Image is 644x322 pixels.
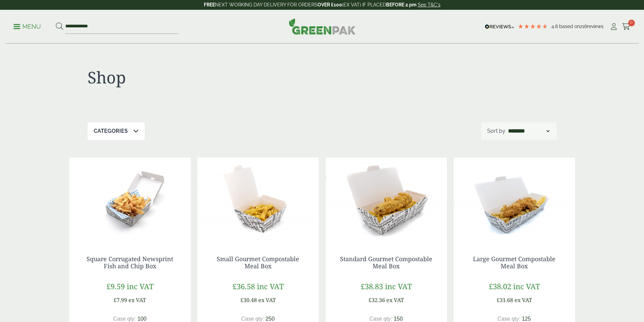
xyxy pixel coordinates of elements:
div: 4.79 Stars [518,23,548,29]
span: 100 [138,316,147,322]
a: Standard Gourmet Compostable Meal Box [340,255,432,270]
span: Case qty: [369,316,392,322]
img: IMG_4700 [326,157,447,242]
a: Menu [14,23,41,29]
span: ex VAT [258,296,276,304]
span: £32.36 [368,296,385,304]
a: Small Gourmet Compostable Meal Box [217,255,299,270]
strong: BEFORE 2 pm [386,2,416,7]
span: £30.48 [240,296,257,304]
p: Menu [14,23,41,31]
p: Sort by [487,127,505,135]
p: Categories [94,127,128,135]
span: 216 [580,24,587,29]
span: £31.68 [497,296,513,304]
span: ex VAT [515,296,532,304]
span: £38.02 [489,281,511,291]
span: inc VAT [127,281,153,291]
span: £9.59 [106,281,125,291]
span: Case qty: [498,316,521,322]
span: £38.83 [361,281,383,291]
a: Large Gourmet Compostable Meal Box [473,255,555,270]
span: 150 [394,316,403,322]
span: 250 [266,316,275,322]
img: IMG_4701 [454,157,575,242]
span: reviews [587,24,603,29]
a: Square Corrugated Newsprint Fish and Chip Box [87,255,173,270]
i: Cart [622,23,630,30]
span: ex VAT [128,296,146,304]
span: ex VAT [386,296,404,304]
select: Shop order [507,127,551,135]
img: IMG_4679 [197,157,319,242]
img: GreenPak Supplies [289,18,356,34]
span: Case qty: [113,316,136,322]
h1: Shop [88,68,322,87]
span: inc VAT [385,281,412,291]
span: £7.99 [114,296,127,304]
span: inc VAT [257,281,284,291]
img: REVIEWS.io [485,24,514,29]
strong: OVER £100 [317,2,342,7]
span: 4.8 [551,24,559,29]
a: 0 [622,22,630,32]
span: Based on [559,24,580,29]
img: 2520069 Square News Fish n Chip Corrugated Box - Open with Chips [69,157,191,242]
span: 0 [628,20,635,26]
i: My Account [610,23,618,30]
strong: FREE [204,2,215,7]
span: inc VAT [513,281,540,291]
span: Case qty: [241,316,264,322]
a: See T&C's [418,2,440,7]
span: £36.58 [233,281,255,291]
span: 125 [522,316,531,322]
